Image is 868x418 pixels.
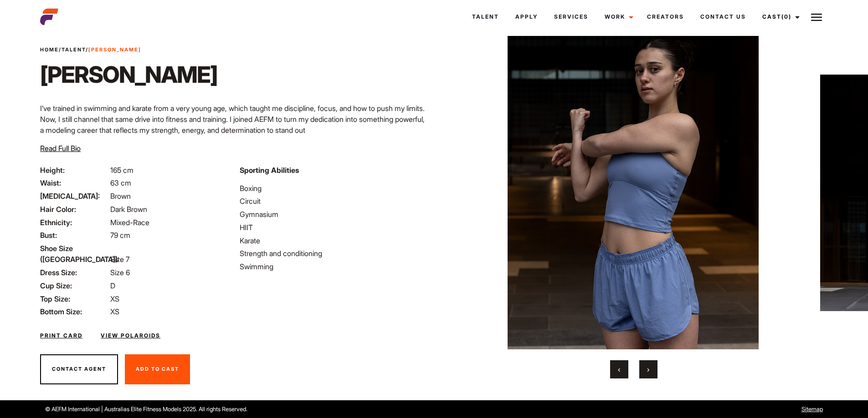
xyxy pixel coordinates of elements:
[40,61,217,88] h1: [PERSON_NAME]
[110,231,130,240] span: 79 cm
[40,46,141,54] span: / /
[110,191,131,201] span: Brown
[40,144,81,153] span: Read Full Bio
[692,5,754,29] a: Contact Us
[136,366,179,372] span: Add To Cast
[240,235,428,246] li: Karate
[110,178,131,187] span: 63 cm
[40,332,82,340] a: Print Card
[596,5,639,29] a: Work
[45,405,494,413] p: © AEFM International | Australias Elite Fitness Models 2025. All rights Reserved.
[110,166,134,175] span: 165 cm
[40,293,108,304] span: Top Size:
[40,267,108,278] span: Dress Size:
[40,354,118,384] button: Contact Agent
[40,204,108,215] span: Hair Color:
[240,222,428,233] li: HIIT
[240,209,428,220] li: Gymnasium
[40,165,108,176] span: Height:
[40,230,108,241] span: Bust:
[101,332,160,340] a: View Polaroids
[781,13,791,20] span: (0)
[811,12,822,23] img: Burger icon
[110,294,119,303] span: XS
[754,5,805,29] a: Cast(0)
[801,406,823,413] a: Sitemap
[647,365,649,374] span: Next
[40,191,108,201] span: [MEDICAL_DATA]:
[110,255,129,264] span: Size 7
[40,177,108,188] span: Waist:
[110,218,149,227] span: Mixed-Race
[240,248,428,259] li: Strength and conditioning
[240,261,428,272] li: Swimming
[110,205,147,214] span: Dark Brown
[639,5,692,29] a: Creators
[240,183,428,194] li: Boxing
[464,5,507,29] a: Talent
[40,243,108,265] span: Shoe Size ([GEOGRAPHIC_DATA]):
[110,268,130,277] span: Size 6
[62,46,86,53] a: Talent
[40,280,108,291] span: Cup Size:
[240,166,299,175] strong: Sporting Abilities
[40,306,108,317] span: Bottom Size:
[40,46,59,53] a: Home
[110,281,115,290] span: D
[125,354,190,384] button: Add To Cast
[507,5,546,29] a: Apply
[40,143,81,154] button: Read Full Bio
[40,217,108,228] span: Ethnicity:
[618,365,620,374] span: Previous
[40,8,58,26] img: cropped-aefm-brand-fav-22-square.png
[40,103,428,136] p: I’ve trained in swimming and karate from a very young age, which taught me discipline, focus, and...
[546,5,596,29] a: Services
[88,46,141,53] strong: [PERSON_NAME]
[240,196,428,206] li: Circuit
[110,307,119,316] span: XS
